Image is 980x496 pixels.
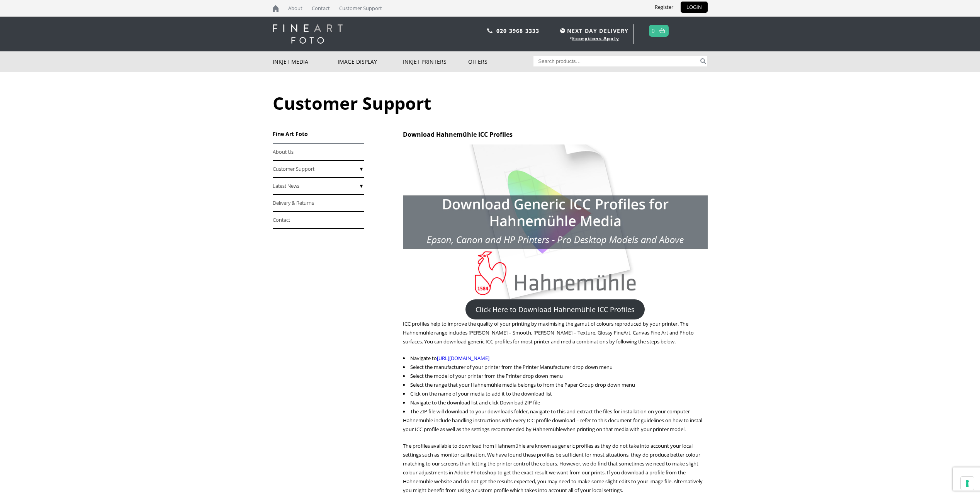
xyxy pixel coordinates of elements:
[699,56,708,66] button: Search
[273,51,338,72] a: Inkjet Media
[403,363,707,372] li: Select the manufacturer of your printer from the Printer Manufacturer drop down menu
[652,25,655,36] a: 0
[487,28,493,33] img: phone.svg
[273,212,364,229] a: Contact
[659,28,665,33] img: basket.svg
[273,91,708,115] h1: Customer Support
[403,372,707,380] li: Select the model of your printer from the Printer drop down menu
[961,477,974,490] button: Your consent preferences for tracking technologies
[338,51,403,72] a: Image Display
[533,56,699,66] input: Search products…
[558,26,628,35] span: NEXT DAY DELIVERY
[403,319,707,346] p: ICC profiles help to improve the quality of your printing by maximising the gamut of colours repr...
[560,28,565,33] img: time.svg
[403,389,707,398] li: Click on the name of your media to add it to the download list
[273,144,364,161] a: About Us
[273,178,364,195] a: Latest News
[403,144,707,299] img: Download Generic ICC Profiles Hahnemuhle Media
[572,35,619,42] a: Exceptions Apply
[403,354,707,363] li: Navigate to
[403,398,707,407] li: Navigate to the download list and click Download ZIP file
[403,416,707,434] p: Hahnemühle include handling instructions with every ICC profile download – refer to this document...
[403,380,707,389] li: Select the range that your Hahnemühle media belongs to from the Paper Group drop down menu
[649,2,679,13] a: Register
[465,299,645,319] a: Click Here to Download Hahnemühle ICC Profiles
[403,407,707,416] li: The ZIP file will download to your downloads folder, navigate to this and extract the files for i...
[273,24,343,44] img: logo-white.svg
[437,355,489,362] a: [URL][DOMAIN_NAME]
[273,195,364,212] a: Delivery & Returns
[468,51,533,72] a: Offers
[273,130,364,138] h3: Fine Art Foto
[273,161,364,178] a: Customer Support
[403,130,707,139] h2: Download Hahnemühle ICC Profiles
[681,2,708,13] a: LOGIN
[403,442,707,495] p: The profiles available to download from Hahnemühle are known as generic profiles as they do not t...
[403,51,468,72] a: Inkjet Printers
[496,27,540,34] a: 020 3968 3333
